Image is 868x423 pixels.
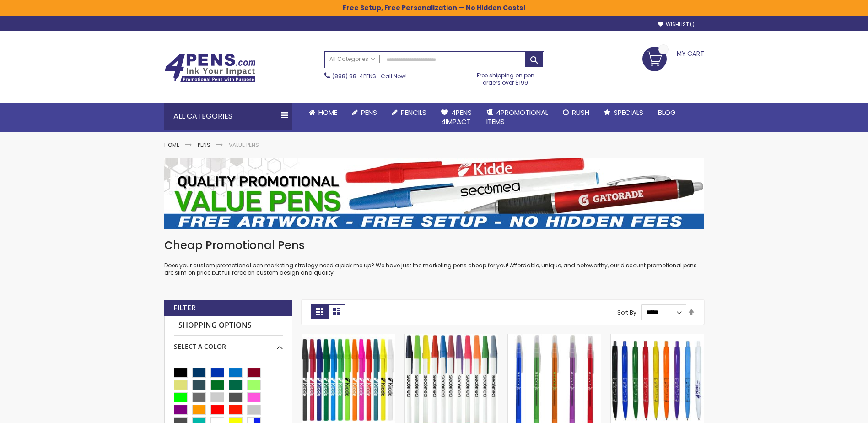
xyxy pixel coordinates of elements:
a: All Categories [325,52,380,67]
a: Home [164,141,179,149]
span: Blog [658,108,676,117]
strong: Filter [173,303,196,313]
strong: Shopping Options [174,316,283,336]
div: Does your custom promotional pen marketing strategy need a pick me up? We have just the marketing... [164,238,704,277]
span: - Call Now! [332,72,407,80]
span: All Categories [329,55,375,63]
a: Belfast Value Stick Pen [405,334,498,342]
a: Pencils [384,103,434,123]
span: 4Pens 4impact [441,108,472,126]
img: Value Pens [164,158,704,229]
a: 4PROMOTIONALITEMS [479,103,555,132]
a: Pens [198,141,210,149]
span: Pens [361,108,377,117]
div: All Categories [164,103,292,130]
a: Home [302,103,345,123]
a: Belfast B Value Stick Pen [302,334,395,342]
span: Specials [614,108,643,117]
span: 4PROMOTIONAL ITEMS [486,108,548,126]
a: Pens [345,103,384,123]
a: Rush [555,103,597,123]
span: Pencils [401,108,426,117]
a: (888) 88-4PENS [332,72,376,80]
div: Select A Color [174,336,283,351]
span: Rush [572,108,589,117]
a: Belfast Translucent Value Stick Pen [508,334,601,342]
label: Sort By [617,308,636,316]
a: Wishlist [658,21,695,28]
a: Blog [651,103,683,123]
span: Home [318,108,337,117]
h1: Cheap Promotional Pens [164,238,704,253]
strong: Value Pens [229,141,259,149]
div: Free shipping on pen orders over $199 [467,68,544,87]
a: 4Pens4impact [434,103,479,132]
strong: Grid [311,304,328,319]
a: Custom Cambria Plastic Retractable Ballpoint Pen - Monochromatic Body Color [611,334,704,342]
a: Specials [597,103,651,123]
img: 4Pens Custom Pens and Promotional Products [164,54,256,83]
